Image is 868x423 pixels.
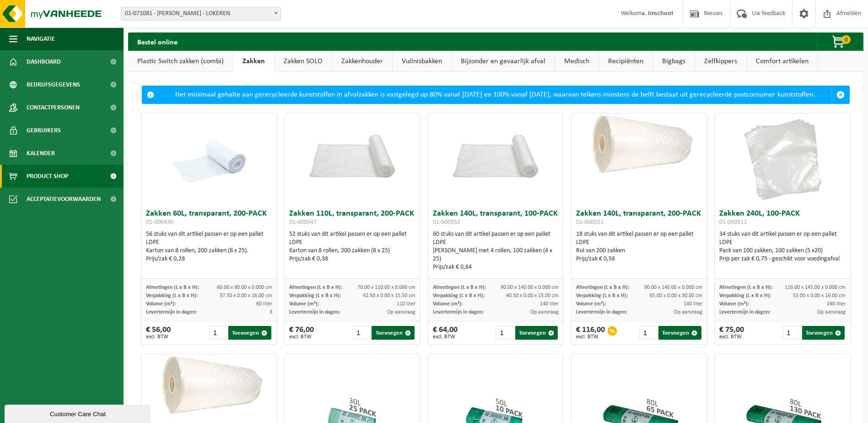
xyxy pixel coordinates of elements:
[146,255,272,263] div: Prijs/zak € 0,28
[576,230,702,263] div: 18 stuks van dit artikel passen er op een pallet
[146,293,198,298] span: Verpakking (L x B x H):
[433,247,559,263] div: [PERSON_NAME] met 4 rollen, 100 zakken (4 x 25)
[540,301,559,307] span: 140 liter
[289,309,340,315] span: Levertermijn in dagen:
[695,51,746,72] a: Zelfkippers
[576,285,629,290] span: Afmetingen (L x B x H):
[141,354,277,422] img: 01-000510
[289,301,319,307] span: Volume (m³):
[452,51,555,72] a: Bijzonder en gevaarlijk afval
[719,285,772,290] span: Afmetingen (L x B x H):
[363,293,415,298] span: 42.50 x 0.00 x 15.50 cm
[209,326,227,340] input: 1
[357,285,415,290] span: 70.00 x 110.00 x 0.000 cm
[146,301,176,307] span: Volume (m³):
[146,326,171,340] div: € 56,00
[433,219,460,226] span: 01-000552
[576,334,605,340] span: excl. BTW
[831,86,849,103] a: Sluit melding
[289,326,314,340] div: € 76,00
[27,73,80,96] span: Bedrijfsgegevens
[289,247,415,255] div: Karton van 8 rollen, 200 zakken (8 x 25)
[352,326,371,340] input: 1
[289,210,415,228] h3: Zakken 110L, transparant, 200-PACK
[289,239,415,247] div: LDPE
[644,285,702,290] span: 90.00 x 140.00 x 0.000 cm
[827,301,846,307] span: 240 liter
[146,239,272,247] div: LDPE
[332,51,392,72] a: Zakkenhouder
[433,293,485,298] span: Verpakking (L x B x H):
[163,114,255,205] img: 01-000430
[159,86,831,103] div: Het minimaal gehalte aan gerecycleerde kunststoffen in afvalzakken is vastgelegd op 80% vanaf [DA...
[737,114,828,205] img: 01-000511
[372,326,414,340] button: Toevoegen
[146,247,272,255] div: Karton van 8 rollen, 200 zakken (8 x 25).
[146,309,197,315] span: Levertermijn in dagen:
[650,293,702,298] span: 65.00 x 0.00 x 30.00 cm
[289,219,317,226] span: 01-000547
[719,239,846,247] div: LDPE
[220,293,272,298] span: 37.50 x 0.00 x 16.00 cm
[653,51,695,72] a: Bigbags
[639,326,658,340] input: 1
[121,7,280,20] span: 01-071081 - EMILIANI VZW - LOKEREN
[270,309,272,315] span: 3
[27,27,55,50] span: Navigatie
[285,114,420,181] img: 01-000547
[275,51,332,72] a: Zakken SOLO
[433,230,559,271] div: 60 stuks van dit artikel passen er op een pallet
[27,50,61,73] span: Dashboard
[496,326,514,340] input: 1
[719,219,747,226] span: 01-000511
[433,309,484,315] span: Levertermijn in dagen:
[674,309,702,315] span: Op aanvraag
[719,255,846,263] div: Prijs per zak € 0,75 - geschikt voor voedingafval
[433,285,486,290] span: Afmetingen (L x B x H):
[289,293,341,298] span: Verpakking (L x B x H):
[793,293,846,298] span: 53.00 x 0.00 x 16.00 cm
[599,51,652,72] a: Recipiënten
[433,326,458,340] div: € 64,00
[658,326,701,340] button: Toevoegen
[576,219,604,226] span: 01-000551
[576,309,627,315] span: Levertermijn in dagen:
[433,210,559,228] h3: Zakken 140L, transparant, 100-PACK
[128,51,233,72] a: Plastic Switch zakken (combi)
[387,309,415,315] span: Op aanvraag
[128,33,187,50] h2: Bestel online
[817,309,846,315] span: Op aanvraag
[146,210,272,228] h3: Zakken 60L, transparant, 200-PACK
[530,309,559,315] span: Op aanvraag
[571,114,707,181] img: 01-000551
[576,210,702,228] h3: Zakken 140L, transparant, 200-PACK
[289,230,415,263] div: 52 stuks van dit artikel passen er op een pallet
[428,114,564,181] img: 01-000552
[433,239,559,247] div: LDPE
[233,51,274,72] a: Zakken
[27,119,61,142] span: Gebruikers
[217,285,272,290] span: 60.00 x 90.00 x 0.000 cm
[782,326,801,340] input: 1
[555,51,598,72] a: Medisch
[802,326,845,340] button: Toevoegen
[719,230,846,263] div: 34 stuks van dit artikel passen er op een pallet
[719,301,749,307] span: Volume (m³):
[146,285,199,290] span: Afmetingen (L x B x H):
[433,263,559,271] div: Prijs/zak € 0,64
[146,219,173,226] span: 01-000430
[719,309,770,315] span: Levertermijn in dagen:
[146,334,171,340] span: excl. BTW
[433,334,458,340] span: excl. BTW
[27,165,68,188] span: Product Shop
[27,188,101,211] span: Acceptatievoorwaarden
[576,247,702,255] div: Rol van 200 zakken
[785,285,846,290] span: 116.00 x 145.00 x 0.000 cm
[146,230,272,263] div: 56 stuks van dit artikel passen er op een pallet
[121,7,281,21] span: 01-071081 - EMILIANI VZW - LOKEREN
[576,239,702,247] div: LDPE
[747,51,818,72] a: Comfort artikelen
[256,301,272,307] span: 60 liter
[289,255,415,263] div: Prijs/zak € 0,38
